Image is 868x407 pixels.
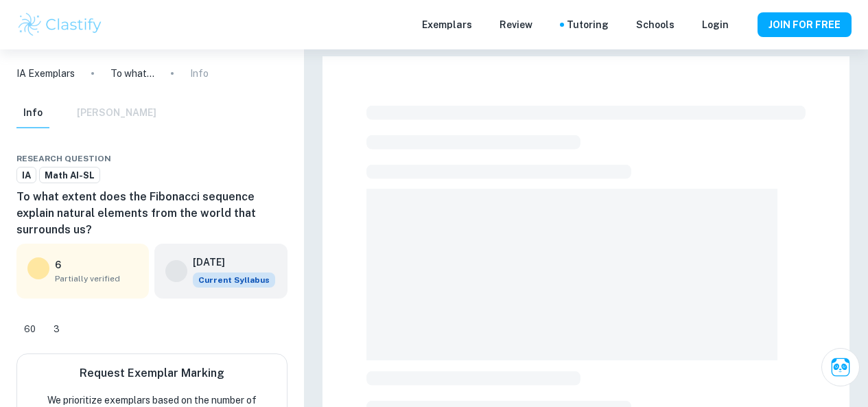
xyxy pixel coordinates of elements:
[193,272,275,288] div: This exemplar is based on the current syllabus. Feel free to refer to it for inspiration/ideas wh...
[16,323,43,336] span: 60
[500,17,532,32] p: Review
[17,169,36,183] span: IA
[80,365,224,382] h6: Request Exemplar Marking
[16,167,36,184] a: IA
[193,255,264,270] h6: [DATE]
[46,318,67,340] div: Dislike
[40,169,99,183] span: Math AI-SL
[249,150,260,167] div: Download
[567,17,609,32] a: Tutoring
[740,21,747,28] button: Help and Feedback
[758,12,852,37] button: JOIN FOR FREE
[263,150,274,167] div: Bookmark
[193,272,275,288] span: Current Syllabus
[277,150,288,167] div: Report issue
[235,150,246,167] div: Share
[422,17,472,32] p: Exemplars
[16,189,288,238] h6: To what extent does the Fibonacci sequence explain natural elements from the world that surrounds...
[16,11,104,38] img: Clastify logo
[16,98,49,128] button: Info
[190,66,209,81] p: Info
[46,323,67,336] span: 3
[821,348,860,386] button: Ask Clai
[110,66,154,81] p: To what extent does the Fibonacci sequence explain natural elements from the world that surrounds...
[636,17,675,32] a: Schools
[16,318,43,340] div: Like
[55,272,138,285] span: Partially verified
[702,17,729,32] a: Login
[55,257,61,272] p: 6
[39,167,100,184] a: Math AI-SL
[16,66,75,81] a: IA Exemplars
[16,152,111,165] span: Research question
